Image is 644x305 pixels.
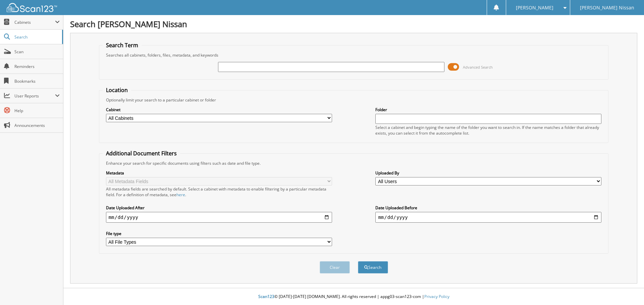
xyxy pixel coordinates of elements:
a: here [176,192,185,198]
div: Enhance your search for specific documents using filters such as date and file type. [103,160,605,166]
span: [PERSON_NAME] [516,6,553,10]
label: Metadata [106,170,332,176]
span: [PERSON_NAME] Nissan [580,6,634,10]
label: Date Uploaded After [106,205,332,211]
div: Searches all cabinets, folders, files, metadata, and keywords [103,52,605,58]
span: Cabinets [14,19,55,25]
a: Privacy Policy [424,294,449,299]
label: Uploaded By [375,170,601,176]
div: Optionally limit your search to a particular cabinet or folder [103,97,605,103]
label: Folder [375,107,601,112]
legend: Additional Document Filters [103,150,180,157]
label: File type [106,231,332,236]
div: All metadata fields are searched by default. Select a cabinet with metadata to enable filtering b... [106,186,332,198]
label: Cabinet [106,107,332,112]
button: Clear [320,261,350,274]
legend: Search Term [103,42,142,49]
span: User Reports [14,93,55,99]
span: Scan [14,49,60,55]
legend: Location [103,86,131,94]
span: Bookmarks [14,78,60,84]
span: Advanced Search [463,65,493,70]
span: Announcements [14,123,60,128]
h1: Search [PERSON_NAME] Nissan [70,18,637,29]
input: start [106,212,332,223]
button: Search [358,261,388,274]
span: Help [14,108,60,113]
input: end [375,212,601,223]
span: Reminders [14,64,60,69]
div: Select a cabinet and begin typing the name of the folder you want to search in. If the name match... [375,125,601,136]
label: Date Uploaded Before [375,205,601,211]
img: scan123-logo-white.svg [7,3,57,12]
div: © [DATE]-[DATE] [DOMAIN_NAME]. All rights reserved | appg03-scan123-com | [63,289,644,305]
span: Scan123 [258,294,274,299]
span: Search [14,34,59,40]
